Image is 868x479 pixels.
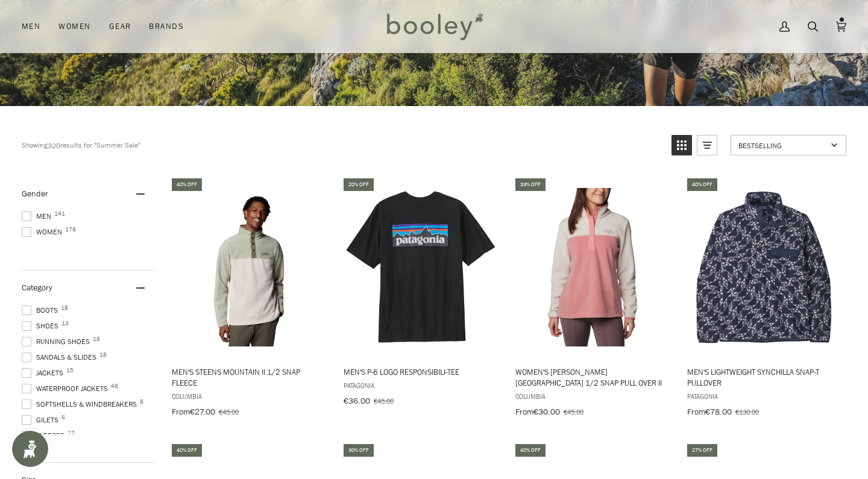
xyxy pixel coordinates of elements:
div: 40% off [687,178,717,191]
span: €78.00 [705,406,732,418]
span: €45.00 [374,396,394,406]
span: Waterproof Jackets [22,383,112,394]
a: Women's Benton Springs 1/2 Snap Pull Over II [514,177,671,421]
span: Men's Lightweight Synchilla Snap-T Pullover [687,366,841,388]
span: Men [22,211,55,222]
span: Women [22,227,66,237]
span: Boots [22,305,61,316]
span: 141 [54,211,65,217]
span: Fleeces [22,430,68,441]
span: €30.00 [533,406,560,418]
span: Patagonia [344,380,498,390]
div: 30% off [344,444,374,457]
span: Category [22,282,52,293]
a: Sort options [731,135,846,155]
span: Columbia [172,391,326,401]
a: Men's Steens Mountain II 1/2 Snap Fleece [170,177,328,421]
span: Women's [PERSON_NAME][GEOGRAPHIC_DATA] 1/2 Snap Pull Over II [515,366,670,388]
span: 48 [111,383,118,389]
span: 18 [99,352,107,358]
span: Men's Steens Mountain II 1/2 Snap Fleece [172,366,326,388]
a: Men's P-6 Logo Responsibili-Tee [342,177,500,410]
div: 40% off [515,444,546,457]
span: From [687,406,705,418]
span: Running Shoes [22,336,93,347]
span: €36.00 [344,395,370,407]
div: 40% off [172,178,202,191]
img: Booley [382,9,487,44]
span: Gilets [22,415,62,425]
span: €45.00 [564,407,583,417]
span: 27 [68,430,75,436]
span: €130.00 [735,407,759,417]
div: 40% off [172,444,202,457]
div: 20% off [344,178,374,191]
span: Sandals & Slides [22,352,100,363]
span: Columbia [515,391,670,401]
span: 18 [93,336,100,342]
span: Gear [109,20,131,33]
span: Brands [149,20,184,33]
span: From [515,406,533,418]
span: Shoes [22,321,62,331]
span: Softshells & Windbreakers [22,399,140,410]
a: View grid mode [671,135,692,155]
span: Jackets [22,368,67,378]
span: €45.00 [219,407,239,417]
span: €27.00 [190,406,215,418]
span: Gender [22,188,48,199]
iframe: Button to open loyalty program pop-up [12,431,48,467]
span: Men [22,20,40,33]
span: Men's P-6 Logo Responsibili-Tee [344,366,498,377]
span: 6 [61,415,65,421]
span: Women [58,20,90,33]
span: 15 [66,368,74,374]
b: 320 [48,140,60,151]
span: From [172,406,190,418]
div: Showing results for "Summer Sale" [22,135,662,155]
img: Columbia Women's Benton Springs 1/2 Snap Pull Over II Dark Stone/Pink - Booley Galway [514,188,671,346]
img: Patagonia Men's Lightweight Synchilla Snap-T Pullover Synched Flight / New Navy - Booley Galway [685,188,843,346]
span: 13 [61,321,69,327]
div: 33% off [515,178,546,191]
div: 27% off [687,444,717,457]
span: Patagonia [687,391,841,401]
span: 8 [140,399,143,405]
span: 178 [65,227,76,233]
a: View list mode [697,135,717,155]
img: Patagonia Men's P-6 Logo Responsibili-Tee Black - Booley Galway [342,188,500,346]
span: Bestselling [738,140,827,151]
span: 18 [61,305,68,311]
a: Men's Lightweight Synchilla Snap-T Pullover [685,177,843,421]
